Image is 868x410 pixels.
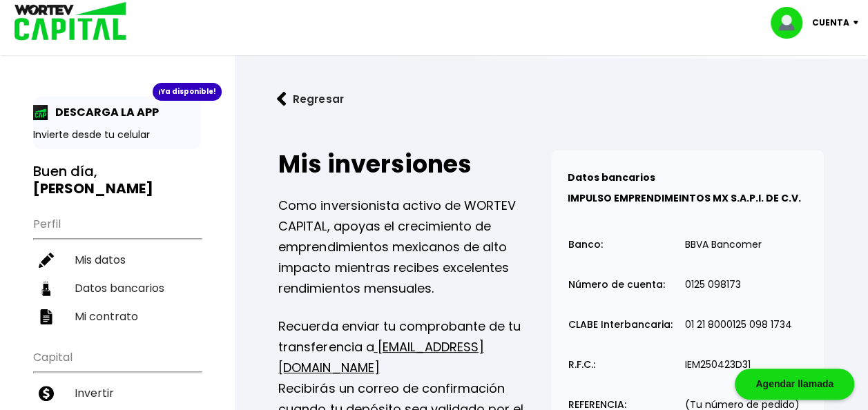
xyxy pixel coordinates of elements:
p: BBVA Bancomer [685,240,762,250]
img: app-icon [33,105,48,120]
p: REFERENCIA: [568,400,626,410]
p: Cuenta [812,12,849,33]
p: CLABE Interbancaria: [568,320,673,330]
b: [PERSON_NAME] [33,179,153,198]
p: 01 21 8000125 098 1734 [685,320,792,330]
p: Como inversionista activo de WORTEV CAPITAL, apoyas el crecimiento de emprendimientos mexicanos d... [278,195,551,299]
a: Invertir [33,379,201,407]
p: DESCARGA LA APP [48,104,159,121]
p: Número de cuenta: [568,280,665,290]
b: IMPULSO EMPRENDIMEINTOS MX S.A.P.I. DE C.V. [568,191,801,205]
a: [EMAIL_ADDRESS][DOMAIN_NAME] [278,338,483,376]
a: flecha izquierdaRegresar [256,81,846,117]
p: (Tu número de pedido) [685,400,800,410]
h2: Mis inversiones [278,150,551,178]
a: Datos bancarios [33,274,201,302]
p: Banco: [568,240,603,250]
img: icon-down [849,21,868,25]
img: contrato-icon.f2db500c.svg [39,309,54,324]
a: Mis datos [33,246,201,274]
img: invertir-icon.b3b967d7.svg [39,386,54,401]
a: Mi contrato [33,302,201,331]
img: datos-icon.10cf9172.svg [39,281,54,296]
p: IEM250423D31 [685,360,751,370]
div: ¡Ya disponible! [153,83,222,101]
ul: Perfil [33,208,201,331]
p: R.F.C.: [568,360,595,370]
img: profile-image [771,7,812,39]
p: 0125 098173 [685,280,741,290]
img: flecha izquierda [277,92,287,106]
b: Datos bancarios [568,170,655,184]
h3: Buen día, [33,163,201,197]
img: editar-icon.952d3147.svg [39,253,54,268]
div: Agendar llamada [735,369,854,400]
p: Invierte desde tu celular [33,128,201,142]
button: Regresar [256,81,364,117]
